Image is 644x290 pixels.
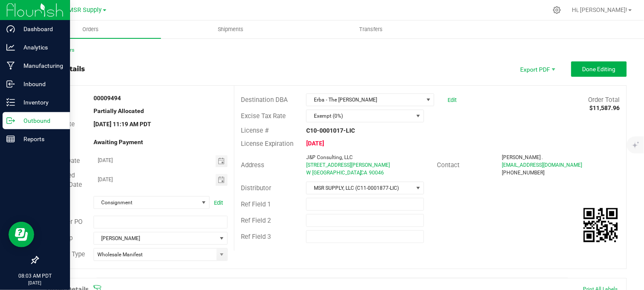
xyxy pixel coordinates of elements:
span: MSR Supply [68,6,102,14]
span: Exempt (0%) [307,110,413,122]
span: MSR SUPPLY, LLC (C11-0001877-LIC) [307,182,413,194]
span: , [360,170,360,176]
span: Done Editing [583,66,616,72]
span: J&P Consulting, LLC [306,154,353,160]
img: Scan me! [584,208,618,242]
span: [EMAIL_ADDRESS][DOMAIN_NAME] [502,162,583,168]
span: [PERSON_NAME] [94,232,217,244]
p: Reports [15,134,66,144]
button: Done Editing [571,61,627,77]
inline-svg: Outbound [6,116,15,125]
inline-svg: Inbound [6,80,15,88]
span: Orders [71,26,110,33]
span: Order Total [588,96,620,104]
p: Inventory [15,97,66,107]
span: Erba - The [PERSON_NAME] [307,94,423,106]
a: Transfers [301,20,442,38]
p: Analytics [15,42,66,52]
span: 90046 [369,170,384,176]
span: Address [241,161,264,169]
inline-svg: Inventory [6,98,15,107]
span: Consignment [94,197,199,209]
strong: [DATE] [306,140,324,147]
strong: Partially Allocated [94,107,144,114]
span: Hi, [PERSON_NAME]! [572,6,628,13]
strong: C10-0001017-LIC [306,127,355,134]
span: License Expiration [241,140,293,148]
a: Shipments [161,20,302,38]
qrcode: 00009494 [584,208,618,242]
span: Ref Field 3 [241,233,271,241]
span: License # [241,127,269,134]
p: Inbound [15,79,66,89]
inline-svg: Dashboard [6,25,15,33]
div: Manage settings [552,6,562,14]
strong: 00009494 [94,95,121,101]
a: Edit [448,97,457,103]
a: Edit [214,200,223,206]
p: [DATE] [4,280,66,286]
p: Outbound [15,116,66,126]
span: CA [360,170,367,176]
span: Ref Field 2 [241,217,271,224]
span: Toggle calendar [216,174,228,186]
span: [STREET_ADDRESS][PERSON_NAME] [306,162,390,168]
span: . [542,154,543,160]
span: Transfers [348,26,395,33]
strong: $11,587.96 [590,104,620,111]
p: Manufacturing [15,61,66,71]
span: Toggle calendar [216,155,228,167]
strong: Awaiting Payment [94,139,143,145]
span: Ref Field 1 [241,200,271,208]
span: Distributor [241,184,271,192]
span: Destination DBA [241,96,288,104]
a: Orders [20,20,161,38]
p: 08:03 AM PDT [4,272,66,280]
span: Shipments [207,26,255,33]
inline-svg: Analytics [6,43,15,52]
span: W [GEOGRAPHIC_DATA] [306,170,361,176]
span: Contact [437,161,460,169]
inline-svg: Manufacturing [6,61,15,70]
span: [PERSON_NAME] [502,154,541,160]
span: [PHONE_NUMBER] [502,170,545,176]
strong: [DATE] 11:19 AM PDT [94,121,151,128]
iframe: Resource center [9,222,34,247]
li: Export PDF [512,61,563,77]
inline-svg: Reports [6,135,15,143]
p: Dashboard [15,24,66,34]
span: Excise Tax Rate [241,112,286,120]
